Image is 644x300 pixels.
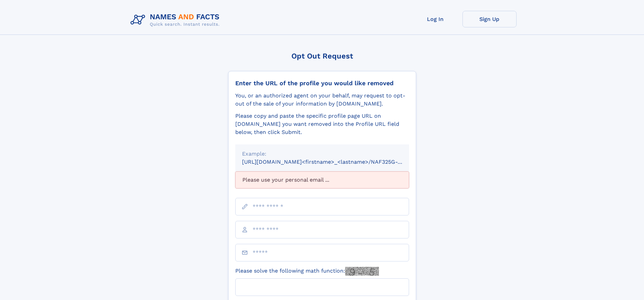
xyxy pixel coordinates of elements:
small: [URL][DOMAIN_NAME]<firstname>_<lastname>/NAF325G-xxxxxxxx [242,159,422,165]
div: Please copy and paste the specific profile page URL on [DOMAIN_NAME] you want removed into the Pr... [235,112,409,136]
img: Logo Names and Facts [128,11,225,29]
label: Please solve the following math function: [235,267,379,276]
div: Please use your personal email ... [235,171,409,188]
div: Opt Out Request [228,52,416,60]
a: Sign Up [462,11,517,27]
div: You, or an authorized agent on your behalf, may request to opt-out of the sale of your informatio... [235,92,409,108]
a: Log In [408,11,462,27]
div: Example: [242,150,402,158]
div: Enter the URL of the profile you would like removed [235,79,409,87]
